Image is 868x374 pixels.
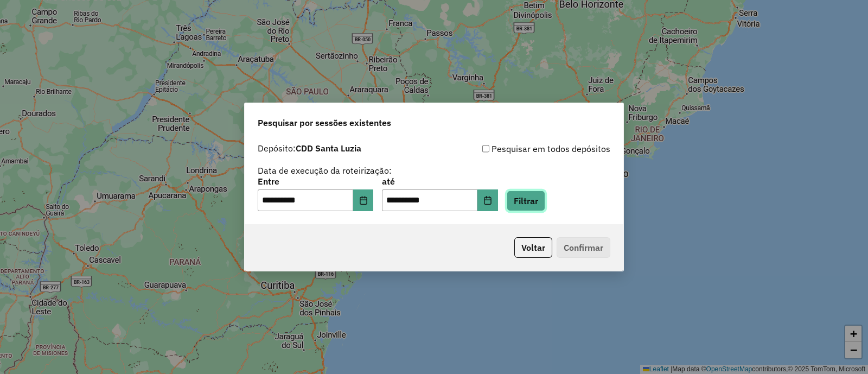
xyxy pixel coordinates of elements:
strong: CDD Santa Luzia [296,143,361,154]
label: Data de execução da roteirização: [258,164,392,177]
button: Voltar [514,237,552,258]
label: Entre [258,175,373,188]
button: Choose Date [353,189,374,211]
label: Depósito: [258,142,361,155]
span: Pesquisar por sessões existentes [258,116,391,129]
div: Pesquisar em todos depósitos [434,142,610,155]
button: Filtrar [507,191,545,211]
button: Choose Date [477,189,498,211]
label: até [382,175,497,188]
